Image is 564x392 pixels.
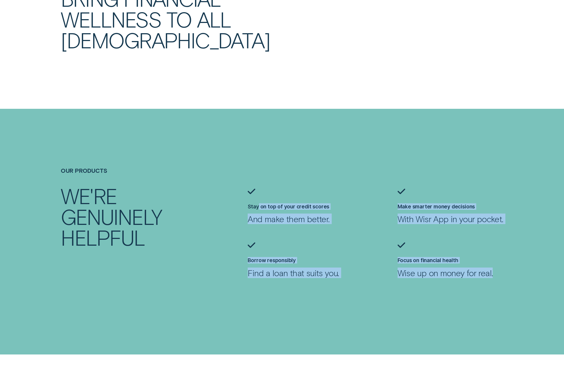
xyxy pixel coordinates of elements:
[248,268,354,278] p: Find a loan that suits you.
[398,257,458,263] label: Focus on financial health
[248,214,354,224] p: And make them better.
[398,214,503,224] p: With Wisr App in your pocket.
[61,185,189,248] h2: We're genuinely helpful
[398,203,475,210] label: Make smarter money decisions
[248,203,329,210] label: Stay on top of your credit scores
[248,257,296,263] label: Borrow responsibly
[398,268,503,278] p: Wise up on money for real.
[61,167,204,174] h4: Our products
